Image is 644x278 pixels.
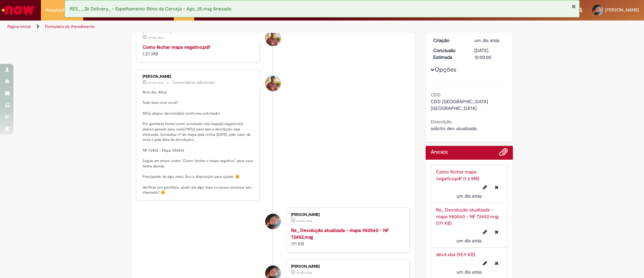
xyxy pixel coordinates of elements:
ul: Trilhas de página [5,21,424,33]
time: 27/08/2025 08:16:35 [457,269,482,275]
span: um dia atrás [148,36,164,40]
div: 1.27 MB [143,44,254,57]
div: [DATE] 10:00:00 [474,47,505,61]
span: um dia atrás [457,269,482,275]
div: 27/08/2025 08:16:45 [474,37,505,44]
div: 171 KB [291,227,403,247]
button: Adicionar anexos [499,148,508,160]
time: 27/08/2025 09:45:27 [148,36,164,40]
a: Formulário de Atendimento [45,24,95,29]
span: um dia atrás [148,81,164,85]
button: Editar nome de arquivo Como fechar mapa negativo.pdf [479,182,491,193]
button: Fechar Notificação [572,4,576,9]
img: ServiceNow [1,3,35,17]
div: [PERSON_NAME] [291,265,403,269]
button: Excluir dev4.xlsx [491,258,502,269]
b: Descrição [431,119,452,125]
time: 27/08/2025 08:16:39 [296,219,312,223]
span: um dia atrás [296,271,312,275]
time: 27/08/2025 08:16:45 [474,37,499,43]
div: [PERSON_NAME] [143,75,254,79]
b: CDD [431,92,441,98]
a: Re_ Devolução atualizada - mapa 980560 - NF 72452.msg (171 KB) [436,207,498,226]
div: Vitor Jeremias Da Silva [265,31,281,46]
a: dev4.xlsx (95.9 KB) [436,251,475,257]
button: Excluir Como fechar mapa negativo.pdf [491,182,502,193]
span: RES_ _Zé Delivery_ - Espelhamento Skina da Cerveja - Ago_25.msg Anexado [70,6,231,12]
button: Excluir Re_ Devolução atualizada - mapa 980560 - NF 72452.msg [491,227,502,237]
a: Página inicial [7,24,31,29]
small: Comentários adicionais [172,80,215,85]
a: Re_ Devolução atualizada - mapa 980560 - NF 72452.msg [291,227,389,240]
span: um dia atrás [474,37,499,43]
span: Requisições [46,7,69,13]
span: [PERSON_NAME] [605,7,639,13]
dt: Criação [428,37,470,44]
span: um dia atrás [457,193,482,199]
div: Aliny Souza Lira [265,214,281,229]
span: um dia atrás [296,219,312,223]
span: CDD [GEOGRAPHIC_DATA] [GEOGRAPHIC_DATA] [431,98,489,111]
p: Bom dia, Aliny! Tudo bem com você? NF(s) abaixo devolvida(s) conforme solicitado! Por gentileza f... [143,90,254,195]
span: um dia atrás [457,238,482,244]
time: 27/08/2025 08:16:39 [457,238,482,244]
button: Editar nome de arquivo dev4.xlsx [479,258,491,269]
h2: Anexos [431,149,448,155]
time: 27/08/2025 09:45:27 [457,193,482,199]
span: solicito dev atualizada [431,125,477,131]
div: [PERSON_NAME] [291,213,403,217]
div: Vitor Jeremias Da Silva [265,76,281,91]
time: 27/08/2025 09:45:09 [148,81,164,85]
button: Editar nome de arquivo Re_ Devolução atualizada - mapa 980560 - NF 72452.msg [479,227,491,237]
a: Como fechar mapa negativo.pdf (1.3 MB) [436,169,479,182]
dt: Conclusão Estimada [428,47,470,61]
time: 27/08/2025 08:16:35 [296,271,312,275]
a: Como fechar mapa negativo.pdf [143,44,210,50]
